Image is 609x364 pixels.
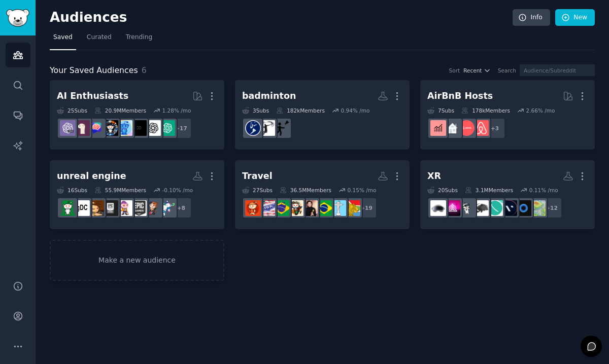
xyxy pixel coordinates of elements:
div: 7 Sub s [427,107,454,114]
button: Recent [463,67,491,74]
a: Info [513,9,550,26]
img: VirtualVirtualReality [445,200,460,216]
div: 36.5M Members [280,187,331,194]
a: Saved [50,29,76,50]
img: aiArt [103,120,118,136]
div: + 17 [171,118,192,139]
a: AI Enthusiasts25Subs20.9MMembers1.28% /mo+17ChatGPTOpenAIArtificialInteligenceartificialaiArtChat... [50,80,224,150]
div: 25 Sub s [57,107,87,114]
div: 55.9M Members [94,187,146,194]
div: + 8 [171,197,192,219]
img: LocalLLaMA [74,120,90,136]
img: Africa [288,200,303,216]
div: Search [498,67,516,74]
img: ArtificialInteligence [131,120,147,136]
img: arsandbox [530,200,546,216]
img: FortniteCreative [159,200,175,216]
img: oculus [459,200,475,216]
div: badminton [242,90,296,102]
a: Trending [122,29,156,50]
img: PicoXR [430,200,446,216]
div: Travel [242,170,273,183]
a: AirBnB Hosts7Subs178kMembers2.66% /mo+3airbnb_hostsAirBnBHostsrentalpropertiesAirBnBInvesting [420,80,595,150]
span: Curated [87,33,112,42]
div: -0.10 % /mo [162,187,193,194]
div: + 19 [356,197,377,219]
span: Trending [126,33,152,42]
img: badmintonph [259,120,275,136]
a: Travel27Subs36.5MMembers0.15% /mo+19southafricariodejaneiroVisitBrazilbrasilAfricaBrazilusvisasch... [235,160,410,230]
img: ChatGPTPro [60,120,76,136]
span: Your Saved Audiences [50,64,138,77]
div: 0.94 % /mo [341,107,369,114]
div: 0.15 % /mo [347,187,376,194]
img: VirtualRealityGaming [473,200,489,216]
img: southafrica [345,200,360,216]
img: metaverse [516,200,531,216]
a: badminton3Subs182kMembers0.94% /moBadmintonWorldbadmintonphbadminton [235,80,410,150]
a: unreal engine16Subs55.9MMembers-0.10% /mo+8FortniteCreativeFortniteFestivalepicFortNiteBREpicGame... [50,160,224,230]
img: FortNiteBR [117,200,132,216]
h2: Audiences [50,10,513,26]
div: 20 Sub s [427,187,458,194]
div: 2.66 % /mo [526,107,555,114]
div: Sort [449,67,460,74]
div: AirBnB Hosts [427,90,493,102]
div: + 12 [541,197,562,219]
img: usvisascheduling [259,200,275,216]
div: 3 Sub s [242,107,269,114]
a: Make a new audience [50,240,224,281]
div: 178k Members [461,107,510,114]
input: Audience/Subreddit [520,64,595,76]
img: Brazil [274,200,289,216]
img: VITURE [501,200,517,216]
img: artificial [117,120,132,136]
span: Recent [463,67,482,74]
img: chinatravel [245,200,261,216]
a: New [555,9,595,26]
div: 20.9M Members [94,107,146,114]
img: brasil [302,200,318,216]
img: AirBnBInvesting [430,120,446,136]
img: SoloDevelopment [88,200,104,216]
div: 27 Sub s [242,187,273,194]
img: VisitBrazil [316,200,332,216]
img: rentalproperties [445,120,460,136]
img: FortniteFestival [145,200,161,216]
div: 16 Sub s [57,187,87,194]
img: riodejaneiro [330,200,346,216]
img: GummySearch logo [6,9,29,27]
div: 3.1M Members [465,187,513,194]
div: 182k Members [276,107,325,114]
a: Curated [83,29,115,50]
img: gameDevClassifieds [74,200,90,216]
img: ChatGPT [159,120,175,136]
img: ChatGPTPromptGenius [88,120,104,136]
img: Vive [487,200,503,216]
div: XR [427,170,441,183]
div: AI Enthusiasts [57,90,128,102]
img: EpicGamesPC [103,200,118,216]
img: badminton [245,120,261,136]
span: Saved [53,33,73,42]
a: XR20Subs3.1MMembers0.11% /mo+12arsandboxmetaverseVITUREViveVirtualRealityGamingoculusVirtualVirtu... [420,160,595,230]
img: epic [131,200,147,216]
div: + 3 [484,118,505,139]
img: OpenAI [145,120,161,136]
img: VFXTutorials [60,200,76,216]
img: AirBnBHosts [459,120,475,136]
div: unreal engine [57,170,126,183]
img: airbnb_hosts [473,120,489,136]
img: BadmintonWorld [274,120,289,136]
div: 1.28 % /mo [162,107,191,114]
div: 0.11 % /mo [529,187,558,194]
span: 6 [142,65,147,75]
